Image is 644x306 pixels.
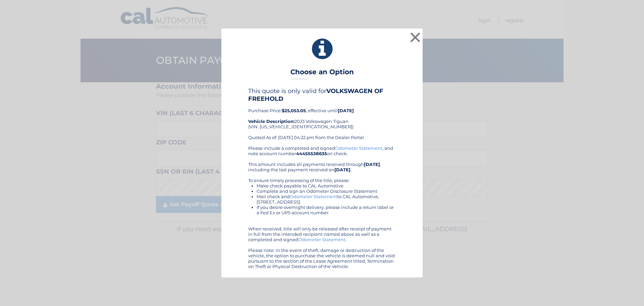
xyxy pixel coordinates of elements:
b: $25,053.05 [282,108,306,113]
li: Make check payable to CAL Automotive [257,183,396,188]
strong: Vehicle Description: [248,119,294,124]
li: If you desire overnight delivery, please include a return label or a Fed Ex or UPS account number. [257,205,396,215]
a: Odometer Statement [298,237,345,242]
button: × [409,31,422,44]
a: Odometer Statement [335,145,382,151]
b: [DATE] [334,167,351,172]
div: Please include a completed and signed , and note account number on check. This amount includes al... [248,145,396,269]
b: 44455538635 [296,151,327,156]
b: VOLKSWAGEN OF FREEHOLD [248,87,383,102]
b: [DATE] [338,108,354,113]
li: Complete and sign an Odometer Disclosure Statement [257,188,396,194]
li: Mail check and to CAL Automotive, [STREET_ADDRESS] [257,194,396,205]
h4: This quote is only valid for [248,87,396,102]
b: [DATE] [364,162,380,167]
a: Odometer Statement [290,194,337,199]
div: Purchase Price: , effective until 2023 Volkswagen Tiguan (VIN: [US_VEHICLE_IDENTIFICATION_NUMBER]... [248,87,396,145]
h3: Choose an Option [290,68,354,80]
